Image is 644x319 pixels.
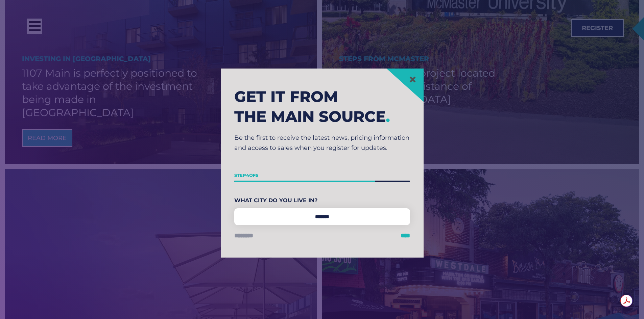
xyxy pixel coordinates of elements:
span: 4 [246,172,249,178]
h2: Get it from the main source [234,87,410,126]
p: Step of [234,170,410,181]
span: 5 [256,172,258,178]
span: . [386,107,390,126]
p: Be the first to receive the latest news, pricing information and access to sales when you registe... [234,133,410,153]
label: What City Do You Live In? [234,195,410,206]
